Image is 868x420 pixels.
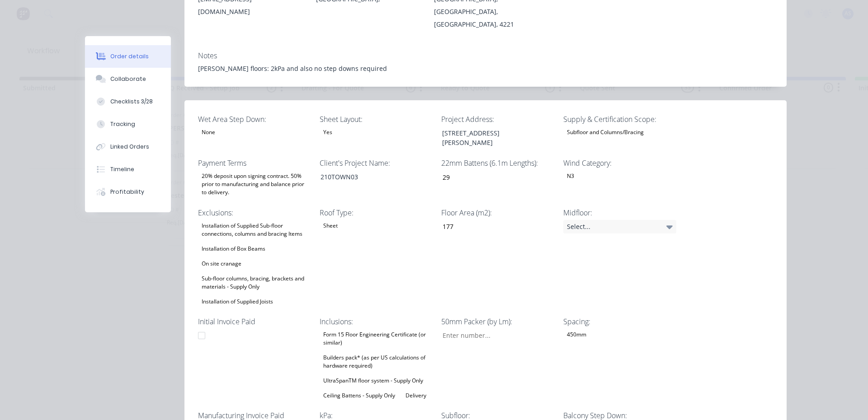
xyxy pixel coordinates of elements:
[563,220,676,233] div: Select...
[198,207,311,218] label: Exclusions:
[320,207,433,218] label: Roof Type:
[198,258,245,270] div: On site cranage
[435,329,554,342] input: Enter number...
[198,296,277,308] div: Installation of Supplied Joists
[563,316,676,327] label: Spacing:
[320,390,399,401] div: Ceiling Battens - Supply Only
[313,170,426,183] div: 210TOWN03
[320,158,433,168] label: Client's Project Name:
[563,207,676,218] label: Midfloor:
[563,126,647,138] div: Subfloor and Columns/Bracing
[198,126,219,138] div: None
[198,51,773,60] div: Notes
[563,158,676,168] label: Wind Category:
[198,243,269,255] div: Installation of Box Beams
[320,220,341,232] div: Sheet
[85,68,171,90] button: Collaborate
[441,316,554,327] label: 50mm Packer (by Lm):
[435,170,554,184] input: Enter number...
[110,143,149,151] div: Linked Orders
[320,352,433,372] div: Builders pack* (as per US calculations of hardware required)
[198,273,311,293] div: Sub-floor columns, bracing, brackets and materials - Supply Only
[85,158,171,181] button: Timeline
[435,220,554,233] input: Enter number...
[563,329,590,341] div: 450mm
[198,158,311,168] label: Payment Terms
[198,114,311,125] label: Wet Area Step Down:
[320,114,433,125] label: Sheet Layout:
[441,158,554,168] label: 22mm Battens (6.1m Lengths):
[320,316,433,327] label: Inclusions:
[402,390,430,401] div: Delivery
[563,170,578,182] div: N3
[441,114,554,125] label: Project Address:
[110,98,153,106] div: Checklists 3/28
[85,45,171,68] button: Order details
[320,375,427,387] div: UltraSpanTM floor system - Supply Only
[198,64,773,73] div: [PERSON_NAME] floors: 2kPa and also no step downs required
[563,114,676,125] label: Supply & Certification Scope:
[110,120,135,128] div: Tracking
[441,207,554,218] label: Floor Area (m2):
[110,52,149,61] div: Order details
[320,329,433,349] div: Form 15 Floor Engineering Certificate (or similar)
[85,113,171,135] button: Tracking
[198,316,311,327] label: Initial Invoice Paid
[85,135,171,158] button: Linked Orders
[110,165,134,173] div: Timeline
[198,220,311,240] div: Installation of Supplied Sub-floor connections, columns and bracing Items
[320,126,336,138] div: Yes
[110,188,144,196] div: Profitability
[110,75,146,83] div: Collaborate
[85,90,171,113] button: Checklists 3/28
[435,126,548,149] div: [STREET_ADDRESS][PERSON_NAME]
[198,170,311,198] div: 20% deposit upon signing contract. 50% prior to manufacturing and balance prior to delivery.
[85,181,171,203] button: Profitability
